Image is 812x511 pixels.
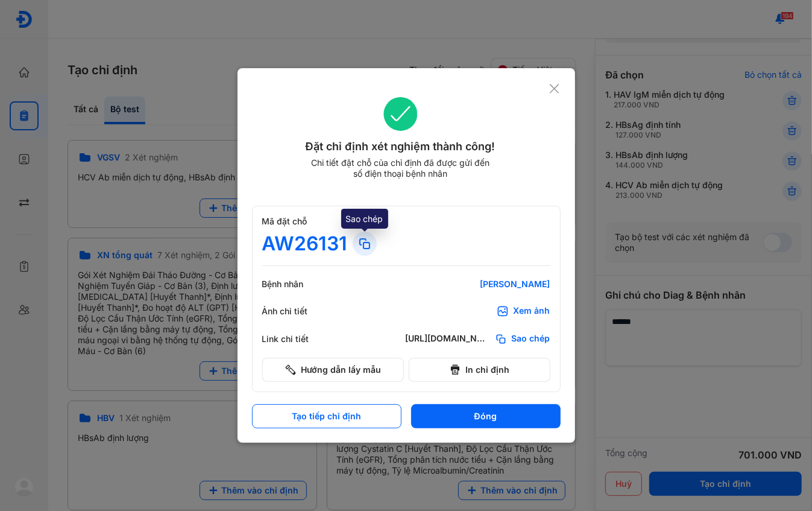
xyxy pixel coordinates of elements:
[306,157,495,179] div: Chi tiết đặt chỗ của chỉ định đã được gửi đến số điện thoại bệnh nhân
[262,334,335,344] div: Link chi tiết
[262,232,348,256] div: AW26131
[512,333,550,345] span: Sao chép
[252,404,401,428] button: Tạo tiếp chỉ định
[262,358,404,382] button: Hướng dẫn lấy mẫu
[409,358,550,382] button: In chỉ định
[262,306,335,317] div: Ảnh chi tiết
[262,279,335,290] div: Bệnh nhân
[406,333,490,345] div: [URL][DOMAIN_NAME]
[406,279,550,290] div: [PERSON_NAME]
[514,305,550,317] div: Xem ảnh
[262,216,550,227] div: Mã đặt chỗ
[411,404,561,428] button: Đóng
[252,138,549,155] div: Đặt chỉ định xét nghiệm thành công!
